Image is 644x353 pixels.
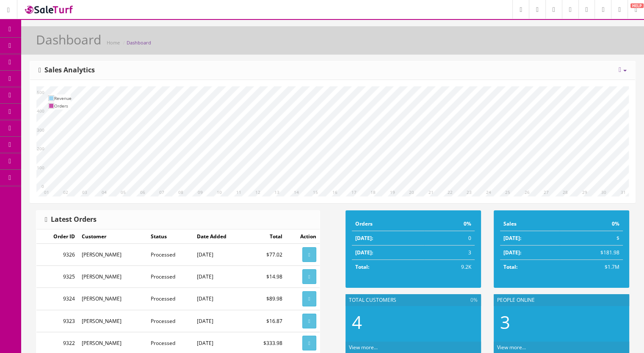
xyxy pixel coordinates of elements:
td: 9323 [36,310,78,332]
span: HELP [630,3,644,8]
td: $16.87 [247,310,285,332]
td: Processed [147,288,193,310]
td: 9325 [36,266,78,288]
td: [PERSON_NAME] [78,244,147,266]
td: Status [147,229,193,244]
td: $14.98 [247,266,285,288]
td: Processed [147,310,193,332]
td: 0% [560,217,623,231]
td: Processed [147,266,193,288]
img: SaleTurf [24,4,75,15]
td: [DATE] [193,288,247,310]
a: Home [107,39,120,46]
td: Order ID [36,229,78,244]
td: 0 [424,231,474,245]
strong: [DATE]: [503,249,521,256]
td: Date Added [193,229,247,244]
td: $ [560,231,623,245]
td: $1.7M [560,260,623,274]
h1: Dashboard [36,33,101,47]
a: View more... [349,344,378,351]
td: [DATE] [193,244,247,266]
td: Action [286,229,320,244]
td: Total [247,229,285,244]
div: People Online [494,294,629,306]
td: Orders [54,102,72,110]
strong: Total: [503,263,517,270]
td: 3 [424,245,474,260]
td: $181.98 [560,245,623,260]
td: 0% [424,217,474,231]
span: 0% [470,296,478,304]
td: $89.98 [247,288,285,310]
strong: [DATE]: [355,234,373,242]
td: [DATE] [193,310,247,332]
td: [PERSON_NAME] [78,310,147,332]
strong: [DATE]: [503,234,521,242]
strong: Total: [355,263,369,270]
td: 9324 [36,288,78,310]
td: [DATE] [193,266,247,288]
h3: Latest Orders [45,216,97,223]
td: Processed [147,244,193,266]
div: Total Customers [345,294,481,306]
td: Orders [352,217,425,231]
h2: 4 [352,312,475,332]
td: Revenue [54,94,72,102]
td: 9326 [36,244,78,266]
h3: Sales Analytics [39,66,95,74]
strong: [DATE]: [355,249,373,256]
td: 9.2K [424,260,474,274]
a: Dashboard [127,39,151,46]
a: View more... [497,344,526,351]
td: $77.02 [247,244,285,266]
td: [PERSON_NAME] [78,266,147,288]
td: [PERSON_NAME] [78,288,147,310]
td: Customer [78,229,147,244]
td: Sales [500,217,560,231]
h2: 3 [500,312,623,332]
